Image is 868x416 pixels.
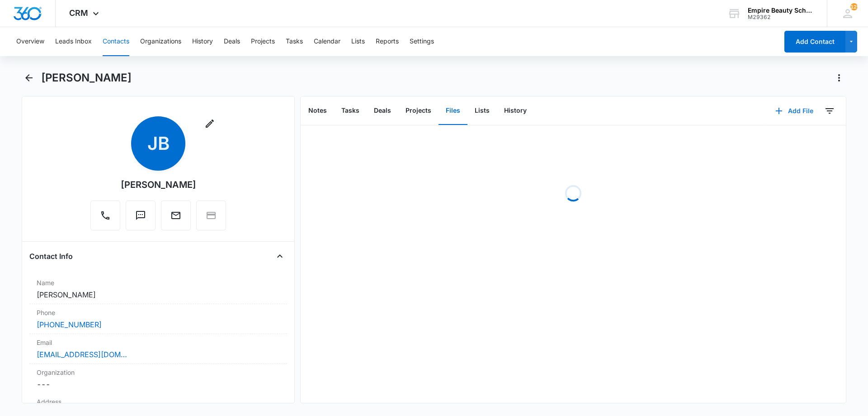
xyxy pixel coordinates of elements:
[90,215,120,222] a: Call
[161,215,191,222] a: Email
[286,27,303,56] button: Tasks
[251,27,275,56] button: Projects
[131,116,185,171] span: JB
[55,27,92,56] button: Leads Inbox
[497,97,534,125] button: History
[766,100,822,122] button: Add File
[351,27,365,56] button: Lists
[121,178,196,191] div: [PERSON_NAME]
[29,251,73,262] h4: Contact Info
[314,27,340,56] button: Calendar
[850,3,858,10] div: notifications count
[832,71,846,85] button: Actions
[29,334,287,364] div: Email[EMAIL_ADDRESS][DOMAIN_NAME]
[103,27,129,56] button: Contacts
[467,97,497,125] button: Lists
[410,27,434,56] button: Settings
[126,215,156,222] a: Text
[37,338,280,347] label: Email
[90,201,120,230] button: Call
[224,27,240,56] button: Deals
[29,274,287,304] div: Name[PERSON_NAME]
[37,278,280,287] label: Name
[37,319,102,330] a: [PHONE_NUMBER]
[140,27,181,56] button: Organizations
[22,71,36,85] button: Back
[376,27,399,56] button: Reports
[29,304,287,334] div: Phone[PHONE_NUMBER]
[41,71,132,85] h1: [PERSON_NAME]
[301,97,334,125] button: Notes
[37,349,127,360] a: [EMAIL_ADDRESS][DOMAIN_NAME]
[37,397,280,406] label: Address
[784,31,845,53] button: Add Contact
[398,97,439,125] button: Projects
[37,379,280,390] dd: ---
[37,289,280,300] dd: [PERSON_NAME]
[37,368,280,377] label: Organization
[439,97,467,125] button: Files
[822,104,837,118] button: Filters
[748,7,814,14] div: account name
[161,201,191,230] button: Email
[192,27,213,56] button: History
[334,97,367,125] button: Tasks
[37,308,280,317] label: Phone
[748,14,814,20] div: account id
[367,97,398,125] button: Deals
[126,201,156,230] button: Text
[850,3,858,10] span: 129
[16,27,44,56] button: Overview
[69,8,88,18] span: CRM
[273,249,287,263] button: Close
[29,364,287,393] div: Organization---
